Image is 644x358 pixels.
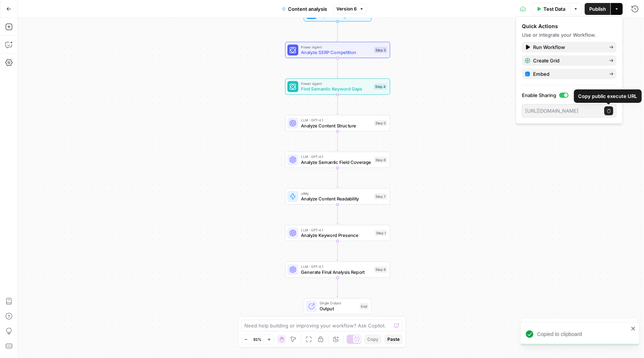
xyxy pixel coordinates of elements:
button: Version 6 [333,4,367,14]
span: Input Settings [320,12,353,19]
button: close [631,326,636,332]
div: End [360,303,369,309]
div: Step 5 [374,120,387,126]
div: Quick Actions [522,23,617,30]
div: Step 4 [374,83,387,89]
g: Edge from step_6 to step_7 [337,168,339,188]
span: Analyze Content Structure [301,122,371,129]
g: Edge from start to step_3 [337,21,339,41]
div: Step 1 [375,230,387,236]
span: Analyze Semantic Field Coverage [301,159,371,165]
g: Edge from step_7 to step_1 [337,205,339,224]
div: Step 6 [374,157,387,163]
span: Single Output [320,301,357,306]
span: utility [301,191,371,196]
span: LLM · GPT-4.1 [301,264,371,269]
div: LLM · GPT-4.1Analyze Semantic Field CoverageStep 6 [285,152,390,168]
div: Power AgentFind Semantic Keyword GapsStep 4 [285,79,390,95]
span: Power Agent [301,44,371,50]
span: Publish [589,5,606,13]
button: Test Data [532,3,570,15]
div: Step 3 [374,47,387,53]
span: Analyze SERP Competition [301,49,371,56]
span: Power Agent [301,81,371,86]
div: Power AgentAnalyze SERP CompetitionStep 3 [285,42,390,58]
div: Copied to clipboard [537,330,629,338]
button: Publish [585,3,610,15]
span: Analyze Keyword Presence [301,232,372,239]
div: LLM · GPT-4.1Analyze Content StructureStep 5 [285,115,390,132]
button: Content analysis [277,3,332,15]
div: LLM · GPT-4.1Generate Final Analysis ReportStep 8 [285,262,390,278]
div: Input Settings [285,5,390,22]
div: Step 7 [374,193,387,199]
div: Step 8 [374,267,387,273]
span: Paste [387,336,400,343]
g: Edge from step_8 to end [337,278,339,297]
span: LLM · GPT-4.1 [301,154,371,160]
span: Find Semantic Keyword Gaps [301,86,371,92]
span: 91% [254,336,262,342]
span: Content analysis [288,5,327,13]
span: Generate Final Analysis Report [301,269,371,275]
g: Edge from step_3 to step_4 [337,58,339,78]
span: Run Workflow [533,44,603,51]
button: Copy [364,335,381,344]
span: Copy [367,336,378,343]
span: Embed [533,70,603,78]
g: Edge from step_1 to step_8 [337,241,339,261]
span: Create Grid [533,57,603,64]
span: LLM · GPT-4.1 [301,227,372,233]
label: Enable Sharing [522,92,617,99]
span: Test Data [543,5,565,13]
g: Edge from step_4 to step_5 [337,95,339,114]
div: LLM · GPT-4.1Analyze Keyword PresenceStep 1 [285,225,390,241]
div: utilityAnalyze Content ReadabilityStep 7 [285,188,390,205]
g: Edge from step_5 to step_6 [337,131,339,151]
span: Use or integrate your Workflow. [522,32,596,38]
span: LLM · GPT-4.1 [301,117,371,123]
span: Version 6 [337,6,357,12]
button: Paste [384,335,403,344]
span: Output [320,305,357,312]
span: Analyze Content Readability [301,196,371,202]
div: Single OutputOutputEnd [285,298,390,314]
